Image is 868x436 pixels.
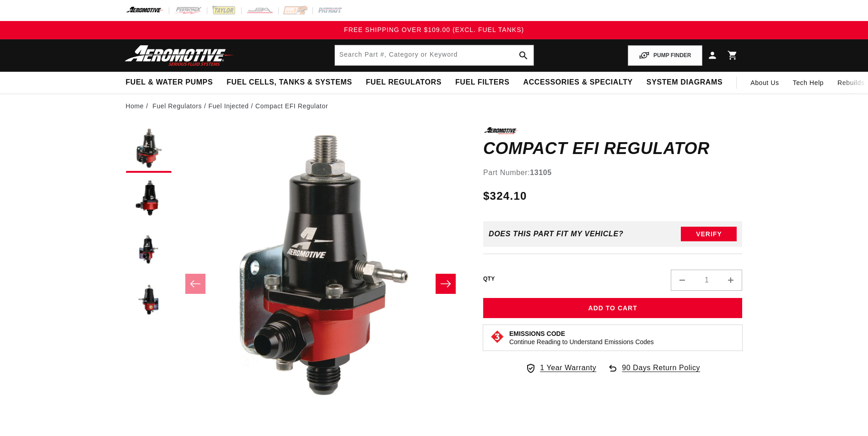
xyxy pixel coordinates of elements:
span: Accessories & Specialty [523,78,633,87]
img: Aeromotive [122,45,237,66]
button: Add to Cart [483,298,743,319]
button: search button [513,45,534,65]
summary: Fuel Filters [448,72,517,93]
span: Fuel & Water Pumps [126,78,213,87]
strong: Emissions Code [509,330,565,337]
a: 90 Days Return Policy [607,362,700,383]
span: About Us [750,79,779,86]
label: QTY [483,275,495,283]
input: Search by Part Number, Category or Keyword [335,45,534,65]
button: Load image 1 in gallery view [126,127,172,173]
a: About Us [744,72,786,94]
span: Rebuilds [837,78,864,88]
summary: Tech Help [786,72,831,94]
summary: Fuel Cells, Tanks & Systems [220,72,359,93]
button: Load image 3 in gallery view [126,228,172,273]
img: Emissions code [490,330,505,344]
a: 1 Year Warranty [525,362,596,374]
summary: Fuel & Water Pumps [119,72,220,93]
span: 90 Days Return Policy [622,362,700,383]
button: Slide right [436,274,456,294]
summary: Fuel Regulators [359,72,448,93]
button: Load image 2 in gallery view [126,177,172,223]
button: Load image 4 in gallery view [126,278,172,324]
summary: Accessories & Specialty [517,72,640,93]
strong: 13105 [530,169,552,176]
span: Fuel Regulators [366,78,441,87]
h1: Compact EFI Regulator [483,141,743,156]
p: Continue Reading to Understand Emissions Codes [509,338,654,346]
span: $324.10 [483,188,527,204]
li: Fuel Injected [209,101,255,111]
li: Fuel Regulators [152,101,208,111]
li: Compact EFI Regulator [255,101,328,111]
div: Part Number: [483,167,743,179]
span: 1 Year Warranty [540,362,596,374]
button: PUMP FINDER [628,45,702,66]
summary: System Diagrams [640,72,729,93]
span: FREE SHIPPING OVER $109.00 (EXCL. FUEL TANKS) [344,26,524,33]
span: Fuel Cells, Tanks & Systems [226,78,352,87]
div: Does This part fit My vehicle? [489,230,624,238]
span: Fuel Filters [455,78,510,87]
span: Tech Help [793,78,824,88]
button: Slide left [185,274,205,294]
button: Emissions CodeContinue Reading to Understand Emissions Codes [509,330,654,346]
span: System Diagrams [647,78,722,87]
a: Home [126,101,144,111]
nav: breadcrumbs [126,101,743,111]
button: Verify [681,227,737,241]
